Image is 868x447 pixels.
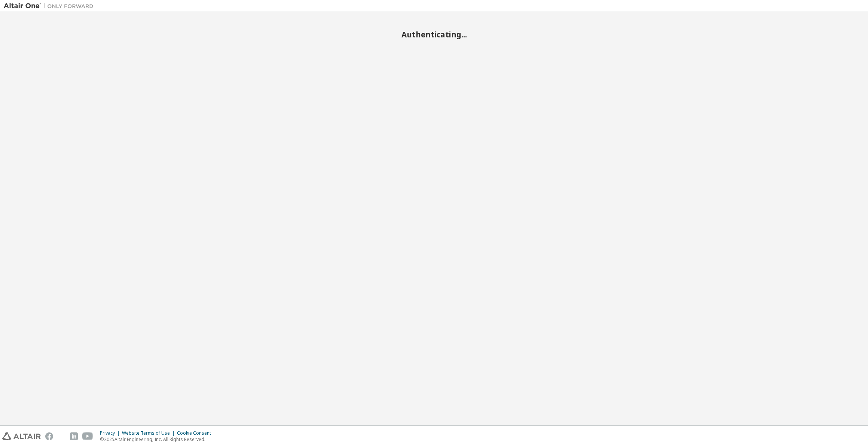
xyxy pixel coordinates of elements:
img: altair_logo.svg [2,432,41,440]
div: Website Terms of Use [122,430,177,436]
p: © 2025 Altair Engineering, Inc. All Rights Reserved. [100,436,216,443]
img: linkedin.svg [70,432,78,440]
img: facebook.svg [45,432,53,440]
div: Cookie Consent [177,430,216,436]
h2: Authenticating... [4,30,864,39]
div: Privacy [100,430,122,436]
img: youtube.svg [82,432,93,440]
img: Altair One [4,2,97,10]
